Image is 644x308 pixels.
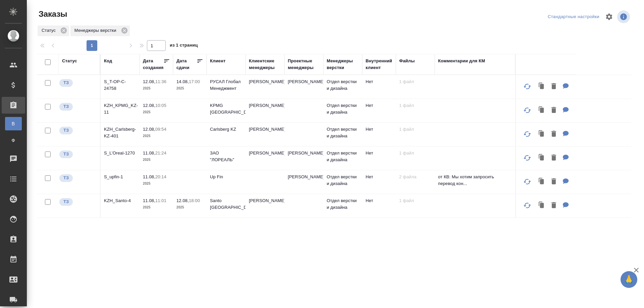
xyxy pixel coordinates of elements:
[143,150,155,156] p: 11.08,
[104,102,136,116] p: KZH_KPMG_KZ-11
[63,79,69,86] p: ТЗ
[548,104,559,117] button: Удалить
[63,127,69,134] p: ТЗ
[519,197,535,213] button: Обновить
[519,174,535,190] button: Обновить
[8,120,18,127] span: В
[59,174,97,183] div: Выставляет КМ при отправке заказа на расчет верстке (для тикета) или для уточнения сроков на прои...
[438,58,485,64] div: Комментарии для КМ
[548,80,559,94] button: Удалить
[143,174,155,179] p: 11.08,
[104,126,136,139] p: KZH_Carlsberg-KZ-401
[327,58,359,71] div: Менеджеры верстки
[288,58,320,71] div: Проектные менеджеры
[246,123,284,146] td: [PERSON_NAME]
[399,78,431,85] p: 1 файл
[143,133,170,139] p: 2025
[246,146,284,170] td: [PERSON_NAME]
[104,197,136,204] p: KZH_Santo-4
[189,79,200,84] p: 17:00
[548,175,559,189] button: Удалить
[210,150,242,163] p: ЗАО "ЛОРЕАЛЬ"
[366,78,392,85] p: Нет
[74,27,119,34] p: Менеджеры верстки
[399,150,431,157] p: 1 файл
[327,150,359,163] p: Отдел верстки и дизайна
[327,126,359,139] p: Отдел верстки и дизайна
[143,58,163,71] div: Дата создания
[601,9,617,25] span: Настроить таблицу
[284,170,323,194] td: [PERSON_NAME]
[546,12,601,22] div: split button
[37,9,67,19] span: Заказы
[143,180,170,187] p: 2025
[62,58,77,64] div: Статус
[59,102,97,111] div: Выставляет КМ при отправке заказа на расчет верстке (для тикета) или для уточнения сроков на прои...
[38,25,69,36] div: Статус
[327,102,359,116] p: Отдел верстки и дизайна
[176,58,197,71] div: Дата сдачи
[438,174,512,187] p: от КВ: Мы хотим запросить перевод кон...
[8,137,18,144] span: Ф
[155,174,166,179] p: 20:14
[284,146,323,170] td: [PERSON_NAME]
[63,103,69,110] p: ТЗ
[366,126,392,133] p: Нет
[5,134,22,147] a: Ф
[176,198,189,203] p: 12.08,
[155,150,166,156] p: 21:24
[104,78,136,92] p: S_T-OP-C-24758
[104,150,136,157] p: S_L’Oreal-1270
[519,126,535,142] button: Обновить
[189,198,200,203] p: 18:00
[519,102,535,118] button: Обновить
[210,126,242,133] p: Carlsberg KZ
[399,174,431,180] p: 2 файла
[176,85,203,92] p: 2025
[170,41,198,51] span: из 1 страниц
[210,78,242,92] p: РУСАЛ Глобал Менеджмент
[519,150,535,166] button: Обновить
[621,271,637,288] button: 🙏
[548,151,559,165] button: Удалить
[617,10,631,23] span: Посмотреть информацию
[42,27,58,34] p: Статус
[143,79,155,84] p: 12.08,
[155,79,166,84] p: 11:36
[399,126,431,133] p: 1 файл
[327,78,359,92] p: Отдел верстки и дизайна
[535,199,548,212] button: Клонировать
[210,197,242,211] p: Santo [GEOGRAPHIC_DATA]
[535,104,548,117] button: Клонировать
[548,199,559,212] button: Удалить
[327,197,359,211] p: Отдел верстки и дизайна
[210,58,225,64] div: Клиент
[143,109,170,116] p: 2025
[366,150,392,157] p: Нет
[59,78,97,87] div: Выставляет КМ при отправке заказа на расчет верстке (для тикета) или для уточнения сроков на прои...
[535,80,548,94] button: Клонировать
[155,198,166,203] p: 11:01
[399,102,431,109] p: 1 файл
[366,197,392,204] p: Нет
[176,204,203,211] p: 2025
[63,198,69,205] p: ТЗ
[143,127,155,132] p: 12.08,
[246,75,284,99] td: [PERSON_NAME]
[70,25,130,36] div: Менеджеры верстки
[366,174,392,180] p: Нет
[548,127,559,141] button: Удалить
[535,151,548,165] button: Клонировать
[535,127,548,141] button: Клонировать
[623,272,635,287] span: 🙏
[399,58,415,64] div: Файлы
[63,151,69,158] p: ТЗ
[143,157,170,163] p: 2025
[143,198,155,203] p: 11.08,
[176,79,189,84] p: 14.08,
[366,102,392,109] p: Нет
[63,175,69,181] p: ТЗ
[104,174,136,180] p: S_upfin-1
[327,174,359,187] p: Отдел верстки и дизайна
[535,175,548,189] button: Клонировать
